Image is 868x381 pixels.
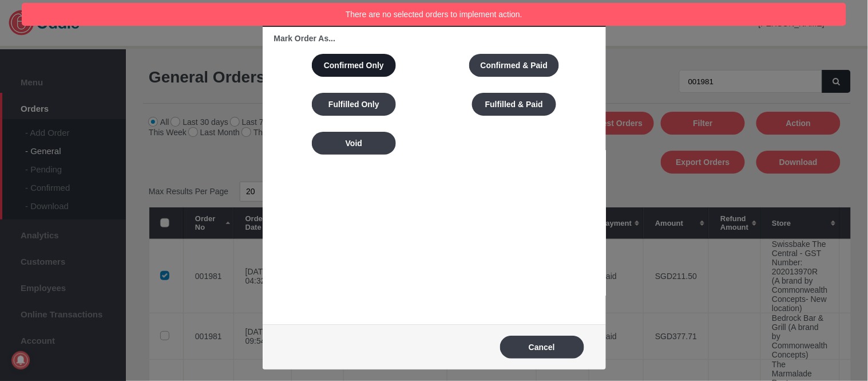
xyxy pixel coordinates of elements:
button: Void [312,132,396,155]
h4: Mark Order As... [274,34,594,43]
button: Fulfilled Only [312,93,396,116]
div: There are no selected orders to implement action. [22,3,846,26]
button: Confirmed Only [312,54,396,77]
button: Fulfilled & Paid [472,93,556,116]
button: Cancel [500,336,584,359]
button: Confirmed & Paid [469,54,559,77]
